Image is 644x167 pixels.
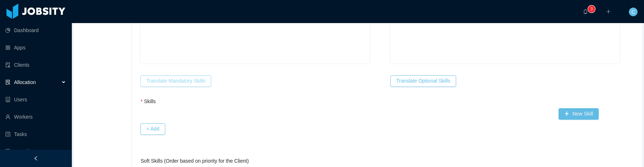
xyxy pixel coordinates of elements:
[14,79,36,85] span: Allocation
[5,92,66,107] a: icon: robotUsers
[5,23,66,38] a: icon: pie-chartDashboard
[5,80,10,85] i: icon: solution
[5,58,66,72] a: icon: auditClients
[140,158,249,164] label: Soft Skills (Order based on priority for the Client)
[559,108,599,120] button: icon: plusNew Skill
[588,5,595,13] sup: 3
[583,9,588,14] i: icon: bell
[14,149,29,154] span: Payroll
[5,110,66,124] a: icon: userWorkers
[140,123,165,135] button: + Add
[590,5,593,13] p: 3
[631,8,635,16] span: C
[390,75,456,87] button: Translate Optional Skills
[5,40,66,55] a: icon: appstoreApps
[140,98,156,104] label: Skills
[140,75,211,87] button: Translate Mandatory Skills
[606,9,611,14] i: icon: plus
[5,127,66,141] a: icon: profileTasks
[5,149,10,154] i: icon: file-protect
